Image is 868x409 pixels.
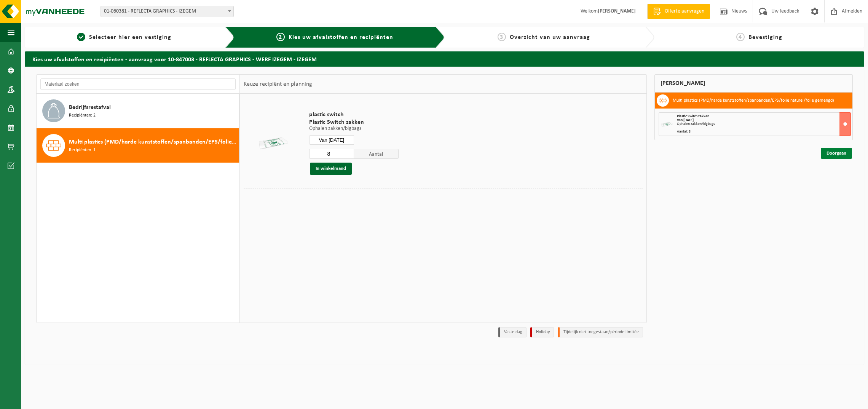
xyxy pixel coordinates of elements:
span: Recipiënten: 1 [69,147,96,154]
button: Bedrijfsrestafval Recipiënten: 2 [37,94,239,128]
span: 3 [498,33,506,41]
a: 1Selecteer hier een vestiging [29,33,219,42]
div: [PERSON_NAME] [654,74,853,93]
button: Multi plastics (PMD/harde kunststoffen/spanbanden/EPS/folie naturel/folie gemengd) Recipiënten: 1 [37,128,239,163]
strong: [PERSON_NAME] [598,8,636,14]
span: Offerte aanvragen [663,8,706,15]
span: 01-060381 - REFLECTA GRAPHICS - IZEGEM [101,6,233,17]
span: 2 [276,33,285,41]
span: Bevestiging [748,34,782,40]
span: 4 [736,33,745,41]
div: Aantal: 8 [677,130,850,134]
span: Recipiënten: 2 [69,112,96,119]
span: 1 [77,33,85,41]
span: Plastic Switch zakken [677,114,709,118]
li: Vaste dag [498,327,527,337]
span: Kies uw afvalstoffen en recipiënten [289,34,393,40]
h2: Kies uw afvalstoffen en recipiënten - aanvraag voor 10-847003 - REFLECTA GRAPHICS - WERF IZEGEM -... [25,51,864,66]
a: Doorgaan [821,148,852,159]
input: Materiaal zoeken [40,78,236,90]
span: Bedrijfsrestafval [69,103,111,112]
span: Aantal [354,149,399,159]
span: Selecteer hier een vestiging [89,34,171,40]
li: Holiday [530,327,554,337]
span: Plastic Switch zakken [309,118,399,126]
span: 01-060381 - REFLECTA GRAPHICS - IZEGEM [101,6,234,17]
div: Keuze recipiënt en planning [240,75,316,94]
p: Ophalen zakken/bigbags [309,126,399,131]
button: In winkelmand [310,163,352,175]
li: Tijdelijk niet toegestaan/période limitée [558,327,643,337]
span: Multi plastics (PMD/harde kunststoffen/spanbanden/EPS/folie naturel/folie gemengd) [69,137,237,147]
strong: Van [DATE] [677,118,694,122]
a: Offerte aanvragen [647,4,710,19]
span: Overzicht van uw aanvraag [510,34,590,40]
input: Selecteer datum [309,135,354,145]
div: Ophalen zakken/bigbags [677,122,850,126]
span: plastic switch [309,111,399,118]
h3: Multi plastics (PMD/harde kunststoffen/spanbanden/EPS/folie naturel/folie gemengd) [673,94,834,107]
